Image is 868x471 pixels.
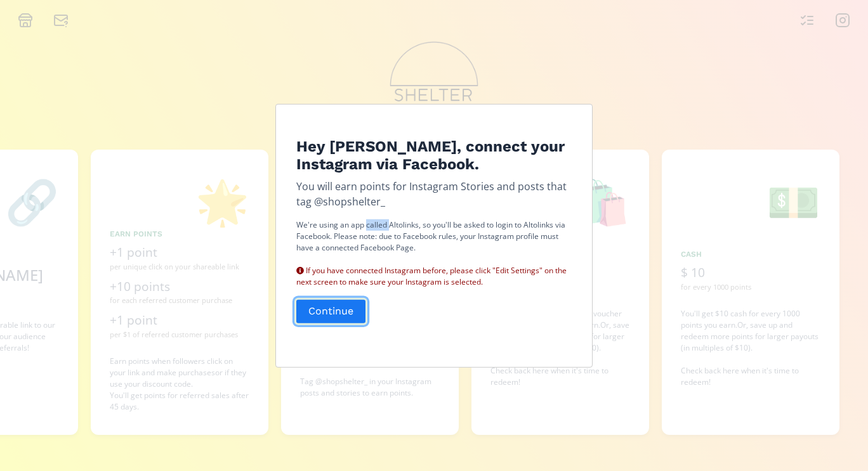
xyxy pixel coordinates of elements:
button: Continue [294,298,367,325]
div: If you have connected Instagram before, please click "Edit Settings" on the next screen to make s... [296,254,572,288]
p: We're using an app called Altolinks, so you'll be asked to login to Altolinks via Facebook. Pleas... [296,219,572,288]
p: You will earn points for Instagram Stories and posts that tag @shopshelter_ [296,179,572,209]
h4: Hey [PERSON_NAME], connect your Instagram via Facebook. [296,137,572,174]
div: Edit Program [275,103,593,367]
